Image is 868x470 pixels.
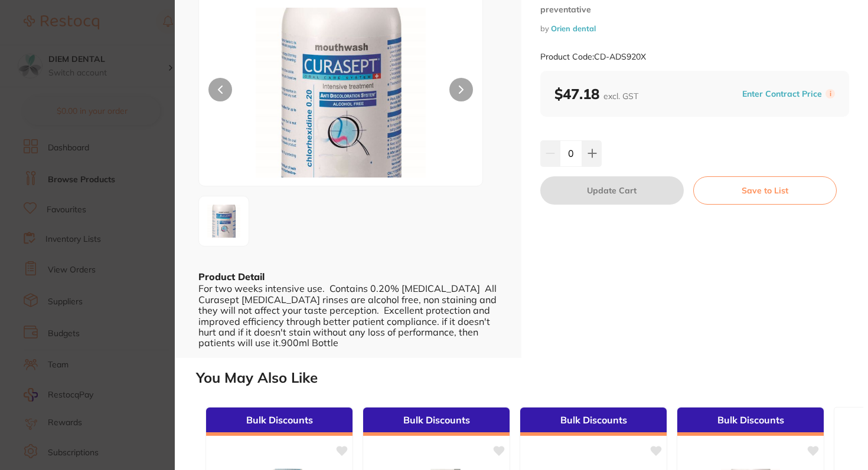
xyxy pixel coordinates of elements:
[540,52,646,62] small: Product Code: CD-ADS920X
[196,370,863,386] h2: You May Also Like
[206,407,353,436] div: Bulk Discounts
[693,176,837,205] button: Save to List
[540,24,849,33] small: by
[520,407,667,436] div: Bulk Discounts
[551,24,596,33] a: Orien dental
[540,176,684,205] button: Update Cart
[677,407,824,436] div: Bulk Discounts
[603,91,638,101] span: excl. GST
[198,271,265,282] b: Product Detail
[198,283,498,348] div: For two weeks intensive use. Contains 0.20% [MEDICAL_DATA] All Curasept [MEDICAL_DATA] rinses are...
[363,407,510,436] div: Bulk Discounts
[739,88,825,100] button: Enter Contract Price
[540,5,849,15] small: preventative
[554,85,638,103] b: $47.18
[825,89,835,98] label: i
[203,200,245,242] img: LTM0NDAy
